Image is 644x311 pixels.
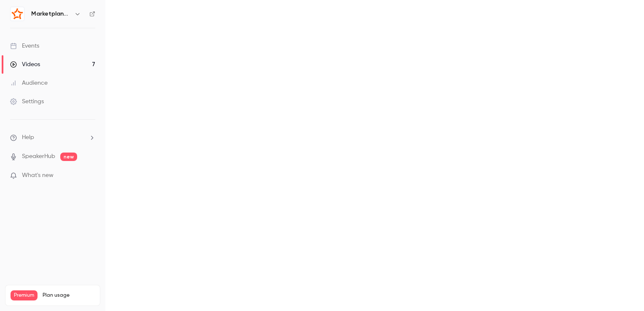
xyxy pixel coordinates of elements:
h6: Marketplanet | Powered by Hubexo [31,10,71,18]
span: Premium [11,290,38,300]
span: What's new [22,171,54,180]
span: new [60,153,77,161]
a: SpeakerHub [22,152,55,161]
span: Help [22,133,34,142]
div: Events [10,42,39,50]
img: Marketplanet | Powered by Hubexo [11,7,24,21]
div: Videos [10,60,40,69]
div: Settings [10,97,44,106]
div: Audience [10,79,48,87]
iframe: Noticeable Trigger [85,172,95,180]
span: Plan usage [43,292,95,299]
li: help-dropdown-opener [10,133,95,142]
